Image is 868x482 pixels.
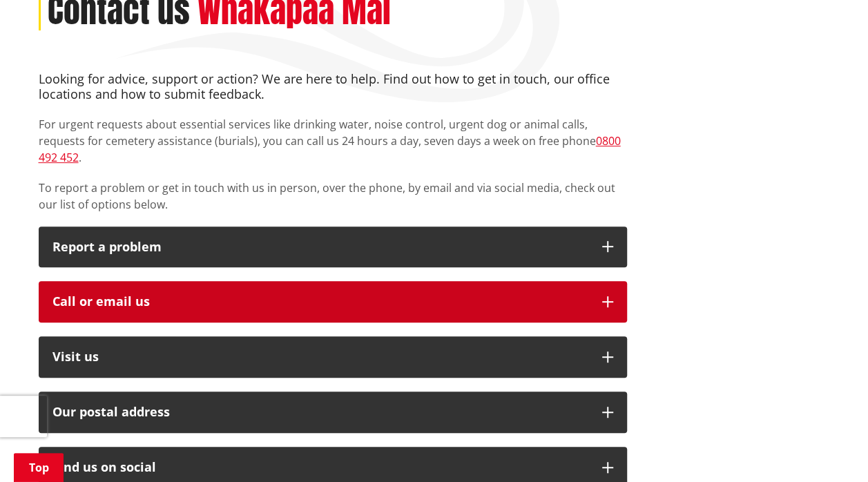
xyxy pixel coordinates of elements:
div: Call or email us [52,295,588,309]
p: For urgent requests about essential services like drinking water, noise control, urgent dog or an... [39,116,627,166]
div: Find us on social [52,461,588,474]
p: To report a problem or get in touch with us in person, over the phone, by email and via social me... [39,180,627,213]
a: Top [14,453,64,482]
p: Report a problem [52,240,588,254]
h4: Looking for advice, support or action? We are here to help. Find out how to get in touch, our off... [39,72,627,102]
a: 0800 492 452 [39,133,621,165]
button: Call or email us [39,281,627,322]
h2: Our postal address [52,405,588,419]
button: Report a problem [39,226,627,268]
button: Our postal address [39,392,627,433]
p: Visit us [52,350,588,364]
button: Visit us [39,336,627,378]
iframe: Messenger Launcher [804,424,854,474]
